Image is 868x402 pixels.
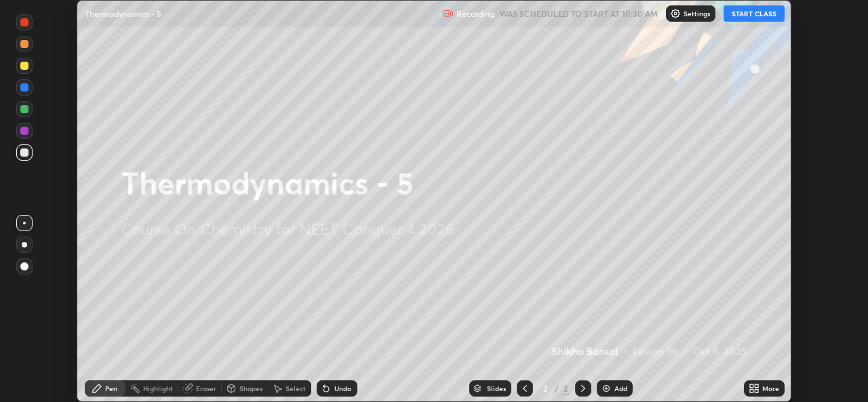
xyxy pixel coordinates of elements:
div: Slides [487,385,506,392]
div: Eraser [196,385,216,392]
div: Highlight [143,385,173,392]
div: Pen [105,385,117,392]
div: Undo [334,385,351,392]
p: Thermodynamics - 5 [85,8,161,19]
h5: WAS SCHEDULED TO START AT 10:30 AM [500,7,658,20]
p: Settings [684,10,710,17]
img: add-slide-button [601,383,612,394]
div: Select [285,385,306,392]
div: Add [614,385,627,392]
button: START CLASS [724,5,785,22]
img: recording.375f2c34.svg [443,8,454,19]
p: Recording [456,9,494,19]
div: Shapes [239,385,262,392]
div: 2 [561,382,570,395]
img: class-settings-icons [670,8,681,19]
div: 2 [538,384,552,393]
div: More [762,385,779,392]
div: / [555,384,559,393]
